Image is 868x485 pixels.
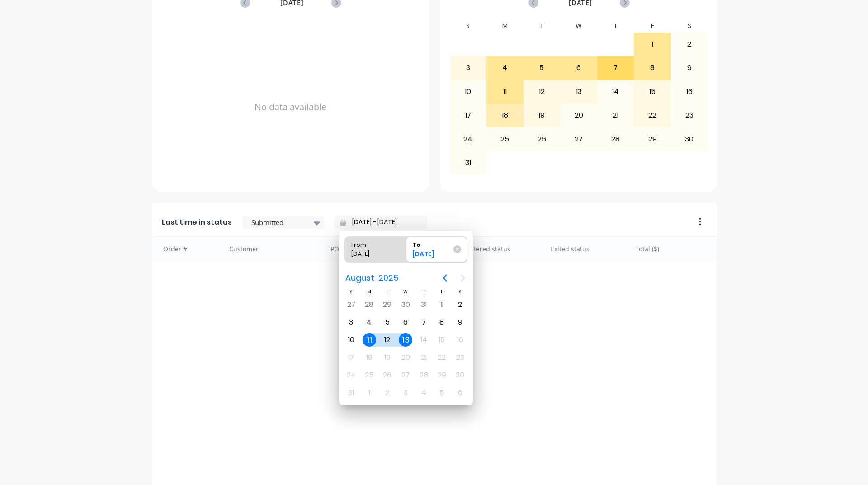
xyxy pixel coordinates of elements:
div: Saturday, August 9, 2025 [453,315,467,329]
div: 19 [524,104,560,127]
div: Today, Wednesday, August 13, 2025 [399,333,412,347]
div: Thursday, August 21, 2025 [417,351,430,364]
div: Friday, September 5, 2025 [435,386,448,400]
div: Thursday, August 28, 2025 [417,368,430,382]
div: 10 [450,80,486,103]
div: Monday, August 25, 2025 [363,368,376,382]
div: Tuesday, August 26, 2025 [381,368,394,382]
div: Thursday, July 31, 2025 [417,298,430,311]
div: 29 [634,127,670,150]
div: Monday, August 11, 2025 [363,333,376,347]
div: Monday, July 28, 2025 [363,298,376,311]
div: Monday, September 1, 2025 [363,386,376,400]
div: 26 [524,127,560,150]
div: 16 [671,80,708,103]
div: T [524,19,561,33]
div: Friday, August 29, 2025 [435,368,448,382]
div: Friday, August 15, 2025 [435,333,448,347]
div: 7 [598,57,634,79]
div: To [409,237,455,250]
input: Filter by date [346,216,424,229]
div: Sunday, August 10, 2025 [344,333,358,347]
div: S [342,288,360,296]
div: Tuesday, August 12, 2025 [381,333,394,347]
div: 5 [524,57,560,79]
div: Tuesday, August 19, 2025 [381,351,394,364]
div: From [348,237,394,250]
div: [DATE] [409,250,455,262]
div: Sunday, August 31, 2025 [344,386,358,400]
div: Sunday, August 3, 2025 [344,315,358,329]
div: 2 [671,33,708,56]
button: Next page [454,269,472,287]
div: S [671,19,708,33]
div: T [597,19,634,33]
button: Previous page [436,269,454,287]
div: Tuesday, September 2, 2025 [381,386,394,400]
div: 6 [561,57,597,79]
span: August [344,270,377,286]
div: 8 [634,57,670,79]
div: Saturday, September 6, 2025 [453,386,467,400]
div: Wednesday, July 30, 2025 [399,298,412,311]
div: Saturday, August 16, 2025 [453,333,467,347]
div: 11 [487,80,523,103]
span: 2025 [377,270,401,286]
div: Wednesday, August 27, 2025 [399,368,412,382]
div: 15 [634,80,670,103]
div: 12 [524,80,560,103]
div: Wednesday, August 20, 2025 [399,351,412,364]
div: T [415,288,433,296]
span: Last time in status [162,217,232,228]
div: 14 [598,80,634,103]
div: Saturday, August 23, 2025 [453,351,467,364]
div: F [634,19,671,33]
div: S [451,288,469,296]
div: Saturday, August 2, 2025 [453,298,467,311]
div: Thursday, August 7, 2025 [417,315,430,329]
div: 4 [487,57,523,79]
div: 22 [634,104,670,127]
div: 9 [671,57,708,79]
div: 1 [634,33,670,56]
div: 24 [450,127,486,150]
div: W [560,19,597,33]
div: Thursday, August 14, 2025 [417,333,430,347]
div: Thursday, September 4, 2025 [417,386,430,400]
div: 21 [598,104,634,127]
div: F [433,288,451,296]
div: 31 [450,151,486,174]
div: M [360,288,378,296]
div: Monday, August 4, 2025 [363,315,376,329]
div: M [486,19,524,33]
div: 23 [671,104,708,127]
div: Friday, August 22, 2025 [435,351,448,364]
div: 13 [561,80,597,103]
div: Saturday, August 30, 2025 [453,368,467,382]
div: Wednesday, August 6, 2025 [399,315,412,329]
button: August2025 [340,270,405,286]
div: 20 [561,104,597,127]
div: Sunday, August 17, 2025 [344,351,358,364]
div: 25 [487,127,523,150]
div: Sunday, July 27, 2025 [344,298,358,311]
div: Wednesday, September 3, 2025 [399,386,412,400]
div: 27 [561,127,597,150]
div: W [396,288,415,296]
div: 28 [598,127,634,150]
div: No data available [162,19,420,195]
div: 17 [450,104,486,127]
div: Sunday, August 24, 2025 [344,368,358,382]
div: T [378,288,396,296]
div: Tuesday, July 29, 2025 [381,298,394,311]
div: Friday, August 8, 2025 [435,315,448,329]
div: Friday, August 1, 2025 [435,298,448,311]
div: 30 [671,127,708,150]
div: S [450,19,487,33]
div: 3 [450,57,486,79]
div: [DATE] [348,250,394,262]
div: 18 [487,104,523,127]
div: Tuesday, August 5, 2025 [381,315,394,329]
div: Monday, August 18, 2025 [363,351,376,364]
